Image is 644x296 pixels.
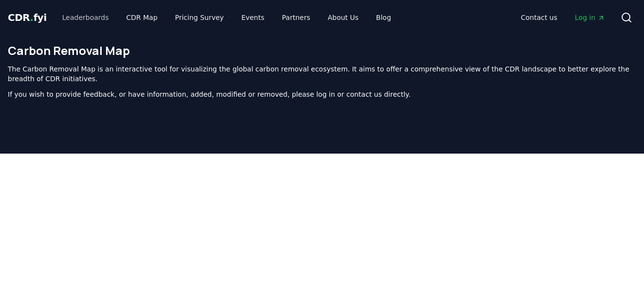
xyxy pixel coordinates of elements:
[575,13,605,22] span: Log in
[167,9,232,26] a: Pricing Survey
[54,9,117,26] a: Leaderboards
[320,9,366,26] a: About Us
[8,89,636,99] p: If you wish to provide feedback, or have information, added, modified or removed, please log in o...
[8,64,636,84] p: The Carbon Removal Map is an interactive tool for visualizing the global carbon removal ecosystem...
[233,9,272,26] a: Events
[8,11,47,24] a: CDR.fyi
[119,9,165,26] a: CDR Map
[8,43,636,58] h1: Carbon Removal Map
[274,9,318,26] a: Partners
[513,9,565,26] a: Contact us
[54,9,399,26] nav: Main
[513,9,613,26] nav: Main
[368,9,399,26] a: Blog
[567,9,613,26] a: Log in
[8,12,47,23] span: CDR fyi
[30,12,34,23] span: .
